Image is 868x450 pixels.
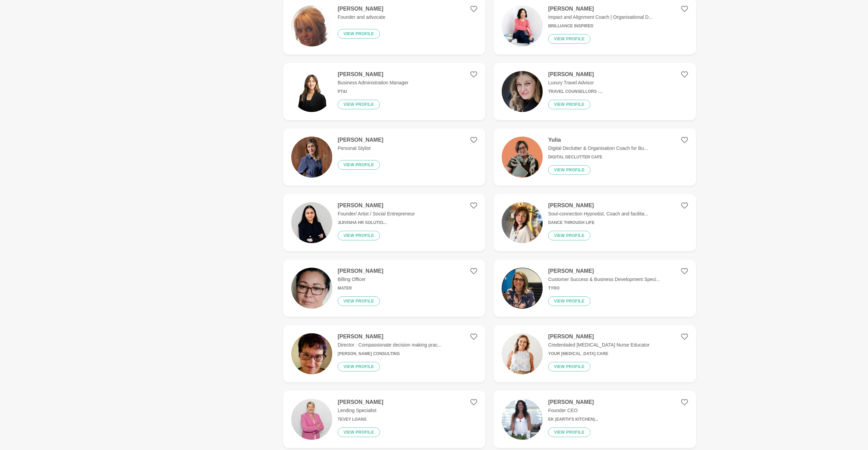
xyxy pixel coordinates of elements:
[338,362,380,371] button: View profile
[502,71,543,112] img: f71c9bf4a62ea6f2114306318f718a7e6bab06eb-1080x1080.png
[338,145,383,152] p: Personal Stylist
[291,5,332,46] img: 11efa73726d150086d39d59a83bc723f66f1fc14-1170x2532.png
[548,268,660,275] h4: [PERSON_NAME]
[338,268,383,275] h4: [PERSON_NAME]
[548,220,648,225] h6: Dance through Life
[291,202,332,243] img: a64cdb5362bd95f97a1a62b264c607aef0a6ff99-2732x3034.jpg
[338,100,380,109] button: View profile
[548,427,590,437] button: View profile
[502,399,543,440] img: 320bfa5a9cf45e8eb0f9c7836df498fa4040b849-540x540.jpg
[338,29,380,39] button: View profile
[548,202,648,209] h4: [PERSON_NAME]
[338,351,442,356] h6: [PERSON_NAME] Consulting
[548,417,598,422] h6: EK (Earth's Kitchen)...
[494,194,696,251] a: [PERSON_NAME]Soul-connection Hypnotist, Coach and facilita...Dance through LifeView profile
[338,399,383,406] h4: [PERSON_NAME]
[291,71,332,112] img: 26f79df997a887ecf4ecf0a0acee5074b1dfb01e-820x820.jpg
[338,296,380,306] button: View profile
[502,333,543,374] img: 42c56d82ed6a59a935a8d58a07de6b5ae4add6dc-2851x3352.jpg
[338,89,409,94] h6: PT&I
[548,333,650,340] h4: [PERSON_NAME]
[548,362,590,371] button: View profile
[291,399,332,440] img: d6c84760e1df828e621ad60ac67f2bd9b7781912-1024x683.jpg
[338,202,415,209] h4: [PERSON_NAME]
[548,137,648,143] h4: Yulia
[548,165,590,175] button: View profile
[291,268,332,309] img: 99cb35562bf5ddd20ceb69c63967c7dbe5e8de84-1003x1326.jpg
[548,341,650,349] p: Credentialed [MEDICAL_DATA] Nurse Educator
[548,286,660,291] h6: Tyro
[338,417,383,422] h6: TEVEY Loans
[548,399,598,406] h4: [PERSON_NAME]
[338,276,383,283] p: Billing Officer
[548,210,648,217] p: Soul-connection Hypnotist, Coach and facilita...
[291,137,332,178] img: 44abc878b66cc862c93ded0877c068febebe65ff-1007x864.jpg
[338,231,380,240] button: View profile
[548,71,602,78] h4: [PERSON_NAME]
[548,155,648,160] h6: Digital Declutter Cafe
[494,128,696,186] a: YuliaDigital Declutter & Organisation Coach for Bu...Digital Declutter CafeView profile
[338,5,385,12] h4: [PERSON_NAME]
[548,145,648,152] p: Digital Declutter & Organisation Coach for Bu...
[502,5,543,46] img: 7f3ec53af188a1431abc61e4a96f9a483483f2b4-3973x5959.jpg
[338,79,409,86] p: Business Administration Manager
[494,391,696,448] a: [PERSON_NAME]Founder CEOEK (Earth's Kitchen)...View profile
[338,220,415,225] h6: Jijivisha HR Solutio...
[338,14,385,21] p: Founder and advocate
[338,137,383,143] h4: [PERSON_NAME]
[548,14,652,21] p: Impact and Alignment Coach | Organisational D...
[502,268,543,309] img: 8cea8d926642c47a306634588be31e31f41f08f5-1793x1784.jpg
[502,202,543,243] img: d0aa1f8d9684f81b793e903155765a1947d06fd5-828x1005.jpg
[338,407,383,414] p: Lending Specialist
[338,160,380,170] button: View profile
[548,351,650,356] h6: Your [MEDICAL_DATA] Care
[548,296,590,306] button: View profile
[283,259,485,317] a: [PERSON_NAME]Billing OfficerMaterView profile
[494,259,696,317] a: [PERSON_NAME]Customer Success & Business Development Speci...TyroView profile
[283,325,485,382] a: [PERSON_NAME]Director : Compassionate decision making prac...[PERSON_NAME] ConsultingView profile
[548,407,598,414] p: Founder CEO
[338,286,383,291] h6: Mater
[338,341,442,349] p: Director : Compassionate decision making prac...
[548,89,602,94] h6: Travel Counsellors ·...
[283,194,485,251] a: [PERSON_NAME]Founder/ Artist / Social EntrepreneurJijivisha HR Solutio...View profile
[548,79,602,86] p: Luxury Travel Advisor
[548,5,652,12] h4: [PERSON_NAME]
[338,427,380,437] button: View profile
[494,63,696,120] a: [PERSON_NAME]Luxury Travel AdvisorTravel Counsellors ·...View profile
[283,391,485,448] a: [PERSON_NAME]Lending SpecialistTEVEY LoansView profile
[502,137,543,178] img: cd3ee0be55c8d8e4b79a56ea7ce6c8bbb3f20f9c-1080x1080.png
[548,34,590,44] button: View profile
[548,100,590,109] button: View profile
[291,333,332,374] img: c48e87676ec02a0cc847a90e0090006d6b878cdc-2208x2677.jpg
[548,231,590,240] button: View profile
[548,276,660,283] p: Customer Success & Business Development Speci...
[338,210,415,217] p: Founder/ Artist / Social Entrepreneur
[494,325,696,382] a: [PERSON_NAME]Credentialed [MEDICAL_DATA] Nurse EducatorYour [MEDICAL_DATA] CareView profile
[548,24,652,29] h6: Brilliance Inspired
[283,63,485,120] a: [PERSON_NAME]Business Administration ManagerPT&IView profile
[283,128,485,186] a: [PERSON_NAME]Personal StylistView profile
[338,333,442,340] h4: [PERSON_NAME]
[338,71,409,78] h4: [PERSON_NAME]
